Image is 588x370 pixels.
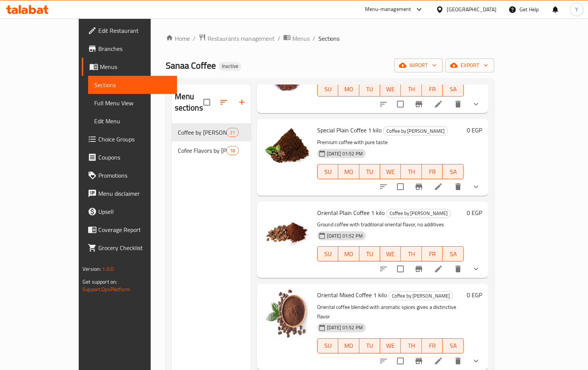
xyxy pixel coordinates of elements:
span: Branches [98,44,171,53]
button: sort-choices [374,352,393,370]
a: Upsell [82,203,177,221]
span: TH [404,340,418,351]
svg: Show Choices [472,182,481,191]
button: delete [449,352,467,370]
button: Add section [233,93,251,111]
span: Select to update [393,353,408,369]
button: WE [380,164,401,179]
h6: 0 EGP [467,290,482,300]
span: Oriental Mixed Coffee 1 kilo [317,289,387,301]
span: SA [446,166,460,177]
a: Grocery Checklist [82,239,177,257]
button: Branch-specific-item [410,178,428,196]
button: FR [422,81,443,97]
svg: Show Choices [472,264,481,273]
span: FR [425,84,440,95]
div: items [226,146,238,155]
h2: Menu sections [175,91,203,114]
div: Cofee Flavors by [PERSON_NAME]18 [172,141,251,160]
button: FR [422,246,443,261]
span: WE [383,249,398,259]
button: TH [401,164,422,179]
span: Select to update [393,96,408,112]
button: Branch-specific-item [410,260,428,278]
span: 18 [227,147,238,154]
span: Choice Groups [98,135,171,144]
span: Oriental Plain Coffee 1 kilo [317,207,385,218]
nav: breadcrumb [166,34,494,43]
li: / [278,34,280,43]
button: TU [359,246,380,261]
button: MO [338,246,359,261]
div: Coffee by Kilo [383,126,448,135]
button: TU [359,164,380,179]
span: WE [383,84,398,95]
img: Special Plain Coffee 1 kilo [263,125,311,173]
a: Restaurants management [199,34,275,43]
div: Cofee Flavors by Kilo [178,146,227,155]
span: Full Menu View [94,98,171,107]
p: Oriental coffee blended with aromatic spices gives a distinctive flavor [317,302,464,321]
span: 21 [227,129,238,136]
button: TH [401,81,422,97]
span: Upsell [98,207,171,216]
button: delete [449,260,467,278]
div: Menu-management [365,5,411,14]
span: MO [341,84,356,95]
h6: 0 EGP [467,207,482,218]
span: MO [341,166,356,177]
button: SU [317,338,338,353]
span: Get support on: [82,277,117,287]
span: WE [383,166,398,177]
span: TU [362,166,377,177]
img: Oriental Mixed Coffee 1 kilo [263,290,311,338]
button: sort-choices [374,95,393,113]
button: TU [359,338,380,353]
button: WE [380,81,401,97]
span: Promotions [98,171,171,180]
span: SU [321,166,335,177]
span: Cofee Flavors by [PERSON_NAME] [178,146,227,155]
a: Menus [283,34,310,43]
span: Inactive [219,63,241,69]
span: TH [404,84,418,95]
button: FR [422,338,443,353]
button: show more [467,178,485,196]
a: Support.OpsPlatform [82,284,130,294]
span: Sections [318,34,340,43]
button: export [446,58,494,72]
div: [GEOGRAPHIC_DATA] [447,5,496,14]
span: Restaurants management [208,34,275,43]
span: Coffee by [PERSON_NAME] [178,128,227,137]
span: [DATE] 01:52 PM [324,150,366,157]
p: Ground coffee with traditional oriental flavor, no additives [317,220,464,229]
button: SA [443,338,463,353]
button: FR [422,164,443,179]
img: Oriental Plain Coffee 1 kilo [263,207,311,256]
a: Edit menu item [434,182,443,191]
span: SU [321,249,335,259]
a: Coverage Report [82,221,177,239]
button: TU [359,81,380,97]
a: Coupons [82,148,177,166]
button: delete [449,95,467,113]
a: Edit menu item [434,100,443,109]
button: SA [443,164,463,179]
span: 1.0.0 [102,264,114,274]
span: Edit Menu [94,117,171,126]
button: show more [467,260,485,278]
a: Edit Menu [88,112,177,130]
button: delete [449,178,467,196]
span: Grocery Checklist [98,243,171,252]
span: Sort sections [215,93,233,111]
div: items [226,128,238,137]
span: Select to update [393,261,408,277]
span: Coverage Report [98,225,171,234]
span: Select all sections [199,94,215,110]
button: SA [443,81,463,97]
button: TH [401,246,422,261]
div: Coffee by Kilo [386,209,451,218]
svg: Show Choices [472,356,481,365]
span: TH [404,249,418,259]
span: SU [321,340,335,351]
